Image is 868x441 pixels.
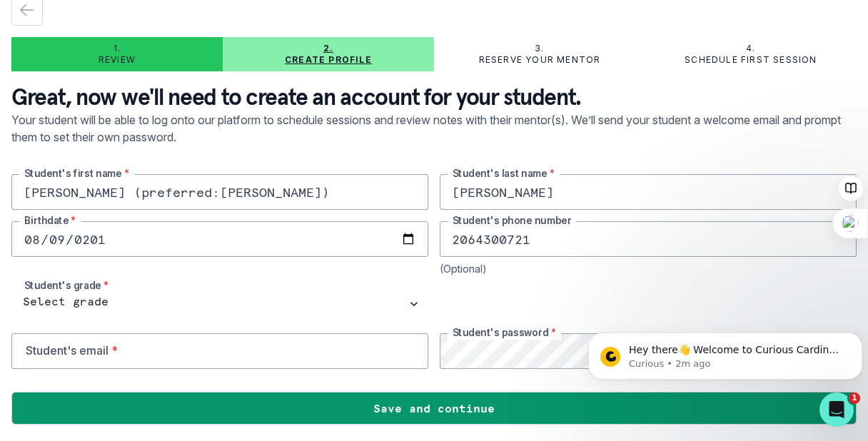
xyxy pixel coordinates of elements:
iframe: Intercom live chat [819,392,854,427]
p: 3. [535,43,544,54]
p: Schedule first session [685,54,817,66]
p: Great, now we'll need to create an account for your student. [11,83,857,111]
p: 1. [113,43,121,54]
p: Message from Curious, sent 2m ago [46,55,262,68]
div: (Optional) [440,263,857,275]
button: Save and continue [11,392,857,425]
span: 1 [849,392,860,404]
span: Hey there👋 Welcome to Curious Cardinals 🙌 Take a look around! If you have any questions or are ex... [46,41,261,110]
p: 4. [746,43,755,54]
p: 2. [323,43,333,54]
p: Your student will be able to log onto our platform to schedule sessions and review notes with the... [11,111,857,174]
p: Reserve your mentor [479,54,601,66]
p: Review [99,54,136,66]
iframe: Intercom notifications message [582,303,868,402]
p: Create profile [285,54,372,66]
